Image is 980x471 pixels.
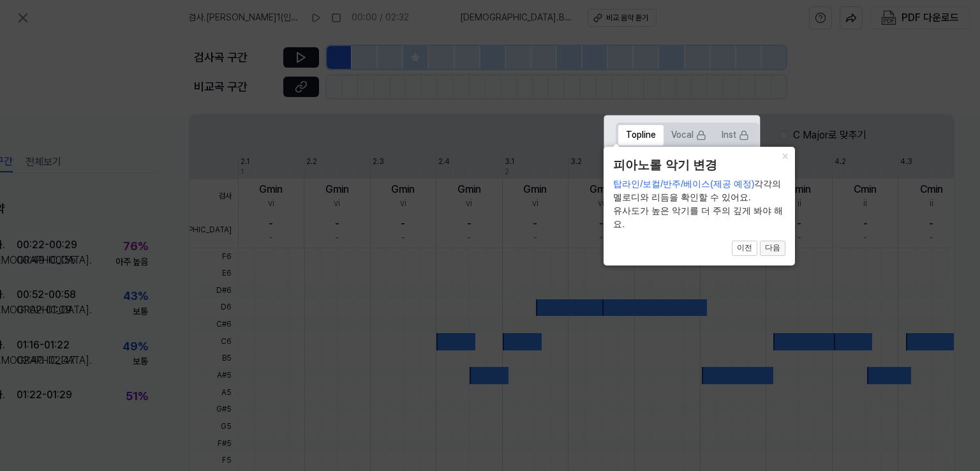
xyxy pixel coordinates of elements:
[664,125,714,146] button: Vocal
[775,147,795,165] button: Close
[613,179,754,189] span: 탑라인/보컬/반주/베이스(제공 예정)
[760,241,785,256] button: 다음
[732,241,757,256] button: 이전
[618,125,664,146] button: Topline
[613,177,785,231] div: 각각의 멜로디와 리듬을 확인할 수 있어요. 유사도가 높은 악기를 더 주의 깊게 봐야 해요.
[714,125,757,146] button: Inst
[613,156,785,175] header: 피아노롤 악기 변경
